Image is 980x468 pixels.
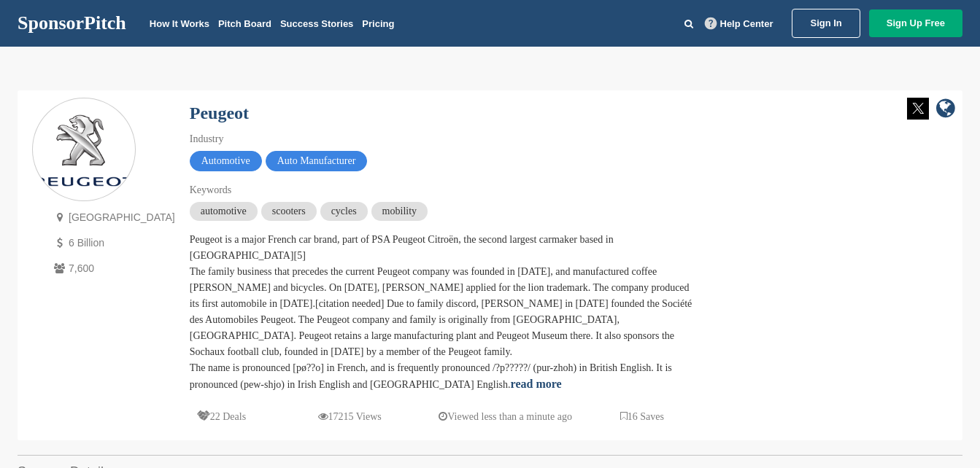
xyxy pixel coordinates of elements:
a: read more [511,378,562,390]
a: Peugeot [190,104,249,122]
a: Pitch Board [218,18,271,29]
img: Sponsorpitch & Peugeot [33,114,135,187]
span: Auto Manufacturer [266,151,368,171]
p: 16 Saves [620,407,664,426]
a: Sign In [792,9,860,38]
div: Keywords [190,182,701,198]
p: 22 Deals [197,407,246,426]
span: mobility [371,202,428,221]
p: [GEOGRAPHIC_DATA] [50,208,175,227]
a: Help Center [702,15,776,32]
div: Industry [190,131,701,147]
div: Peugeot is a major French car brand, part of PSA Peugeot Citroën, the second largest carmaker bas... [190,232,701,393]
span: scooters [261,202,317,221]
span: automotive [190,202,258,221]
p: 7,600 [50,260,175,278]
p: Viewed less than a minute ago [439,407,572,426]
a: company link [936,98,955,122]
p: 6 Billion [50,234,175,252]
a: How It Works [150,18,209,29]
img: Twitter white [907,98,929,120]
a: SponsorPitch [18,14,126,33]
span: cycles [320,202,368,221]
p: 17215 Views [318,407,382,426]
a: Sign Up Free [869,9,962,37]
span: Automotive [190,151,262,171]
a: Pricing [362,18,394,29]
a: Success Stories [280,18,353,29]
